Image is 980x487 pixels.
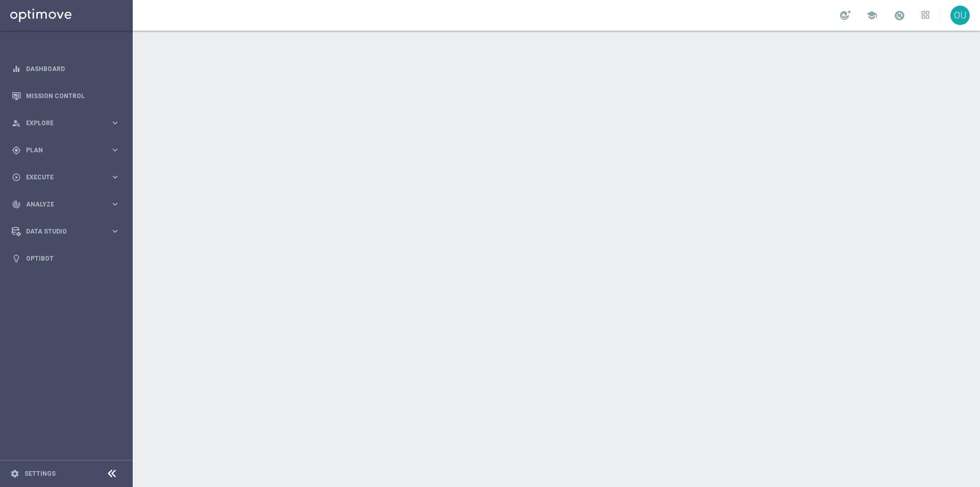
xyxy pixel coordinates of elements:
[11,65,120,73] button: equalizer Dashboard
[11,146,120,154] button: gps_fixed Plan keyboard_arrow_right
[12,173,21,182] i: play_circle_outline
[11,227,120,236] button: Data Studio keyboard_arrow_right
[24,471,56,477] a: Settings
[12,119,21,128] i: person_search
[12,173,110,182] div: Execute
[26,82,120,109] a: Mission Control
[10,469,19,478] i: settings
[110,145,120,155] i: keyboard_arrow_right
[26,174,110,180] span: Execute
[12,55,120,82] div: Dashboard
[110,199,120,209] i: keyboard_arrow_right
[11,119,120,127] button: person_search Explore keyboard_arrow_right
[12,146,21,155] i: gps_fixed
[11,92,120,100] button: Mission Control
[26,228,110,235] span: Data Studio
[110,172,120,182] i: keyboard_arrow_right
[26,120,110,126] span: Explore
[12,146,110,155] div: Plan
[950,6,970,25] div: OU
[110,118,120,128] i: keyboard_arrow_right
[11,173,120,181] button: play_circle_outline Execute keyboard_arrow_right
[12,64,21,74] i: equalizer
[26,245,120,272] a: Optibot
[11,254,120,263] button: lightbulb Optibot
[12,254,21,263] i: lightbulb
[12,119,110,128] div: Explore
[11,200,120,208] button: track_changes Analyze keyboard_arrow_right
[12,200,110,209] div: Analyze
[110,226,120,236] i: keyboard_arrow_right
[12,82,120,109] div: Mission Control
[866,10,877,21] span: school
[12,200,21,209] i: track_changes
[26,55,120,82] a: Dashboard
[26,201,110,207] span: Analyze
[12,245,120,272] div: Optibot
[12,227,110,236] div: Data Studio
[26,147,110,153] span: Plan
